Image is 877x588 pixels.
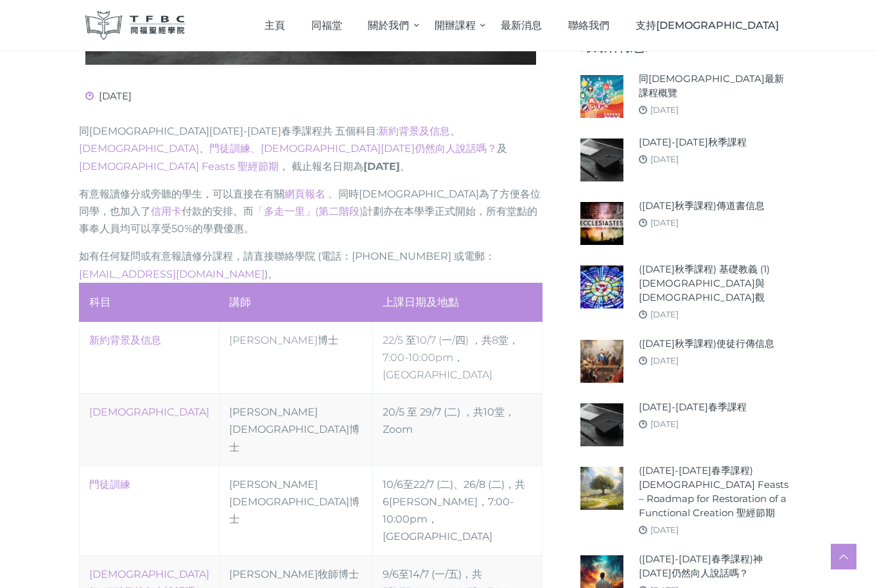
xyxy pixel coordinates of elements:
[79,185,543,238] p: 有意報讀修分或旁聽的學生，可以直接在有關 同時[DEMOGRAPHIC_DATA]為了方便各位同學，也加入了 付款的安排。而 計劃亦在本學季正式開始，所有堂點的事奉人員均可以享受50%的學費優惠。
[378,125,450,137] a: 新約背景及信息
[568,19,609,31] span: 聯絡我們
[80,283,220,321] th: 科目
[488,6,555,44] a: 最新消息
[639,337,774,351] a: ([DATE]秋季課程)使徒行傳信息
[79,122,543,175] p: 同[DEMOGRAPHIC_DATA][DATE]-[DATE]春季課程共 五
[79,160,279,172] a: [DEMOGRAPHIC_DATA] Feasts 聖經節期
[650,217,679,228] a: [DATE]
[622,6,792,44] a: 支持[DEMOGRAPHIC_DATA]
[209,142,250,155] a: 門徒訓練
[639,400,747,414] a: [DATE]-[DATE]春季課程
[368,19,409,31] span: 關於我們
[639,199,765,213] a: ([DATE]秋季課程)傳道書信息
[220,321,373,394] td: [PERSON_NAME]博士
[254,205,363,217] a: 「多走一里」(第二階段)
[85,90,132,102] span: [DATE]
[85,11,186,40] img: 同福聖經學院 TFBC
[372,283,542,321] th: 上課日期及地點
[151,205,182,217] a: 信用卡
[650,309,679,319] a: [DATE]
[639,552,792,580] a: ([DATE]-[DATE]春季課程)神[DATE]仍然向人說話嗎？
[580,467,623,510] img: (2024-25年春季課程) Biblical Feasts – Roadmap for Restoration of a Functional Creation 聖經節期
[279,160,410,172] span: ， 截止報名日期為 。
[220,466,373,555] td: [PERSON_NAME][DEMOGRAPHIC_DATA]博士
[650,154,679,164] a: [DATE]
[580,403,623,446] img: 2024-25年春季課程
[372,466,542,555] td: 10/6至22/7 (二)、26/8 (二)，共6[PERSON_NAME]，7:00-10:00pm，[GEOGRAPHIC_DATA]
[250,142,497,155] a: 、[DEMOGRAPHIC_DATA][DATE]仍然向人說話嗎？
[580,340,623,383] img: (2025年秋季課程)使徒行傳信息
[284,188,338,200] a: 網頁報名 。
[220,283,373,321] th: 講師
[580,75,623,118] img: 同福聖經學院最新課程概覽
[639,72,792,100] a: 同[DEMOGRAPHIC_DATA]最新課程概覽
[650,105,679,115] a: [DATE]
[650,355,679,365] a: [DATE]
[79,142,507,172] span: 及
[580,202,623,245] img: (2025年秋季課程)傳道書信息
[79,268,265,280] a: [EMAIL_ADDRESS][DOMAIN_NAME]
[311,19,342,31] span: 同福堂
[639,464,792,520] a: ([DATE]-[DATE]春季課程) [DEMOGRAPHIC_DATA] Feasts – Roadmap for Restoration of a Functional Creation ...
[650,525,679,535] a: [DATE]
[650,419,679,429] a: [DATE]
[89,334,161,346] a: 新約背景及信息
[831,544,856,569] a: Scroll to top
[298,6,355,44] a: 同福堂
[501,19,542,31] span: 最新消息
[422,6,489,44] a: 開辦課程
[265,19,285,31] span: 主頁
[555,6,623,44] a: 聯絡我們
[580,265,623,308] img: (2025年秋季課程) 基礎教義 (1) 聖靈觀與教會觀
[345,125,450,137] span: 個科目:
[79,248,543,282] p: 如有任何疑問或有意報讀修分課程，請直接聯絡學院 (電話：[PHONE_NUMBER] 或電郵： )。
[580,139,623,181] img: 2025-26年秋季課程
[363,160,400,172] strong: [DATE]
[372,394,542,466] td: 20/5 至 29/7 (二) ，共10堂，Zoom
[355,6,422,44] a: 關於我們
[372,321,542,394] td: 22/5 至10/7 (一/四) ，共8堂，7:00-10:00pm，[GEOGRAPHIC_DATA]
[252,6,299,44] a: 主頁
[79,142,199,155] a: [DEMOGRAPHIC_DATA]
[89,406,209,418] a: [DEMOGRAPHIC_DATA]
[435,19,476,31] span: 開辦課程
[639,262,792,305] a: ([DATE]秋季課程) 基礎教義 (1) [DEMOGRAPHIC_DATA]與[DEMOGRAPHIC_DATA]觀
[220,394,373,466] td: [PERSON_NAME][DEMOGRAPHIC_DATA]博士
[639,135,747,149] a: [DATE]-[DATE]秋季課程
[636,19,779,31] span: 支持[DEMOGRAPHIC_DATA]
[89,478,130,491] a: 門徒訓練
